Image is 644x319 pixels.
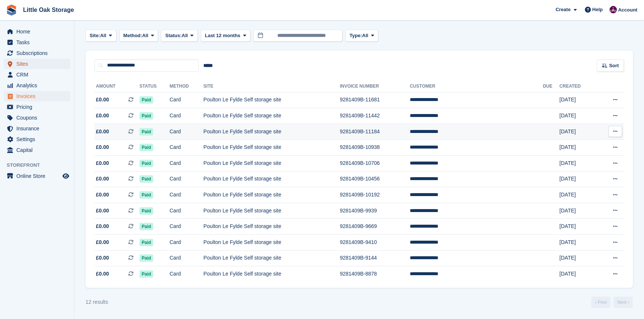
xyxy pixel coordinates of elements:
[170,266,203,282] td: Card
[139,175,153,183] span: Paid
[203,266,340,282] td: Poulton Le Fylde Self storage site
[203,108,340,124] td: Poulton Le Fylde Self storage site
[96,143,109,151] span: £0.00
[139,160,153,167] span: Paid
[340,235,410,251] td: 9281409B-9410
[139,112,153,120] span: Paid
[559,250,596,266] td: [DATE]
[16,102,61,112] span: Pricing
[340,108,410,124] td: 9281409B-11442
[559,203,596,219] td: [DATE]
[4,91,70,101] a: menu
[340,187,410,203] td: 9281409B-10192
[170,250,203,266] td: Card
[96,238,109,246] span: £0.00
[345,30,378,42] button: Type: All
[7,162,74,169] span: Storefront
[170,92,203,108] td: Card
[559,108,596,124] td: [DATE]
[340,219,410,235] td: 9281409B-9669
[16,37,61,48] span: Tasks
[4,134,70,144] a: menu
[139,128,153,136] span: Paid
[170,140,203,156] td: Card
[559,219,596,235] td: [DATE]
[96,270,109,278] span: £0.00
[203,156,340,172] td: Poulton Le Fylde Self storage site
[4,59,70,69] a: menu
[96,159,109,167] span: £0.00
[203,219,340,235] td: Poulton Le Fylde Self storage site
[100,32,106,39] span: All
[139,239,153,246] span: Paid
[559,156,596,172] td: [DATE]
[609,62,619,69] span: Sort
[96,207,109,215] span: £0.00
[4,113,70,123] a: menu
[203,124,340,140] td: Poulton Le Fylde Self storage site
[170,203,203,219] td: Card
[543,81,559,92] th: Due
[559,124,596,140] td: [DATE]
[340,81,410,92] th: Invoice Number
[96,96,109,104] span: £0.00
[559,235,596,251] td: [DATE]
[170,156,203,172] td: Card
[4,48,70,58] a: menu
[170,187,203,203] td: Card
[170,124,203,140] td: Card
[96,128,109,136] span: £0.00
[203,171,340,187] td: Poulton Le Fylde Self storage site
[165,32,181,39] span: Status:
[203,250,340,266] td: Poulton Le Fylde Self storage site
[590,297,634,308] nav: Page
[16,145,61,155] span: Capital
[340,124,410,140] td: 9281409B-11184
[86,298,108,306] div: 12 results
[340,140,410,156] td: 9281409B-10938
[559,92,596,108] td: [DATE]
[123,32,142,39] span: Method:
[4,171,70,181] a: menu
[16,91,61,101] span: Invoices
[170,235,203,251] td: Card
[139,270,153,278] span: Paid
[96,112,109,120] span: £0.00
[340,171,410,187] td: 9281409B-10456
[592,6,603,13] span: Help
[559,187,596,203] td: [DATE]
[618,6,637,14] span: Account
[139,207,153,215] span: Paid
[203,140,340,156] td: Poulton Le Fylde Self storage site
[142,32,148,39] span: All
[16,171,61,181] span: Online Store
[591,297,611,308] a: Previous
[4,69,70,80] a: menu
[161,30,197,42] button: Status: All
[4,80,70,91] a: menu
[16,26,61,37] span: Home
[16,69,61,80] span: CRM
[205,32,240,39] span: Last 12 months
[4,102,70,112] a: menu
[170,81,203,92] th: Method
[559,81,596,92] th: Created
[559,171,596,187] td: [DATE]
[201,30,250,42] button: Last 12 months
[340,250,410,266] td: 9281409B-9144
[559,266,596,282] td: [DATE]
[139,191,153,199] span: Paid
[96,254,109,262] span: £0.00
[20,4,77,16] a: Little Oak Storage
[350,32,362,39] span: Type:
[340,266,410,282] td: 9281409B-8878
[340,203,410,219] td: 9281409B-9939
[90,32,100,39] span: Site:
[170,108,203,124] td: Card
[96,191,109,199] span: £0.00
[340,92,410,108] td: 9281409B-11681
[61,172,70,180] a: Preview store
[139,254,153,262] span: Paid
[4,37,70,48] a: menu
[614,297,633,308] a: Next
